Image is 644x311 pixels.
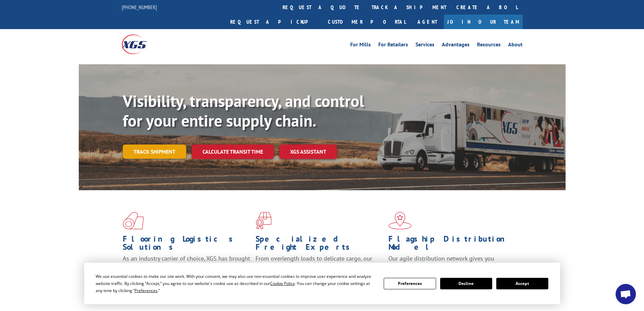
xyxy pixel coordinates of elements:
a: Services [415,42,434,49]
h1: Flagship Distribution Model [388,235,516,254]
span: Preferences [135,288,158,293]
a: For Mills [350,42,371,49]
a: Join Our Team [444,15,523,29]
div: Open chat [616,284,636,304]
img: xgs-icon-total-supply-chain-intelligence-red [123,212,144,229]
button: Decline [440,278,492,289]
a: Calculate transit time [192,145,274,159]
a: [PHONE_NUMBER] [122,4,157,10]
button: Preferences [384,278,436,289]
a: For Retailers [378,42,408,49]
a: Resources [477,42,501,49]
a: Customer Portal [323,15,411,29]
h1: Flooring Logistics Solutions [123,235,251,254]
span: As an industry carrier of choice, XGS has brought innovation and dedication to flooring logistics... [123,254,250,279]
img: xgs-icon-flagship-distribution-model-red [388,212,412,229]
p: From overlength loads to delicate cargo, our experienced staff knows the best way to move your fr... [256,254,383,285]
a: Track shipment [123,145,186,159]
img: xgs-icon-focused-on-flooring-red [256,212,271,229]
a: Advantages [442,42,470,49]
a: Request a pickup [225,15,323,29]
h1: Specialized Freight Experts [256,235,383,254]
div: Cookie Consent Prompt [84,263,560,304]
a: XGS ASSISTANT [279,145,337,159]
span: Cookie Policy [270,281,295,286]
span: Our agile distribution network gives you nationwide inventory management on demand. [388,254,513,270]
div: We use essential cookies to make our site work. With your consent, we may also use non-essential ... [96,273,376,294]
b: Visibility, transparency, and control for your entire supply chain. [123,90,364,131]
a: Agent [411,15,444,29]
a: About [508,42,523,49]
button: Accept [496,278,548,289]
